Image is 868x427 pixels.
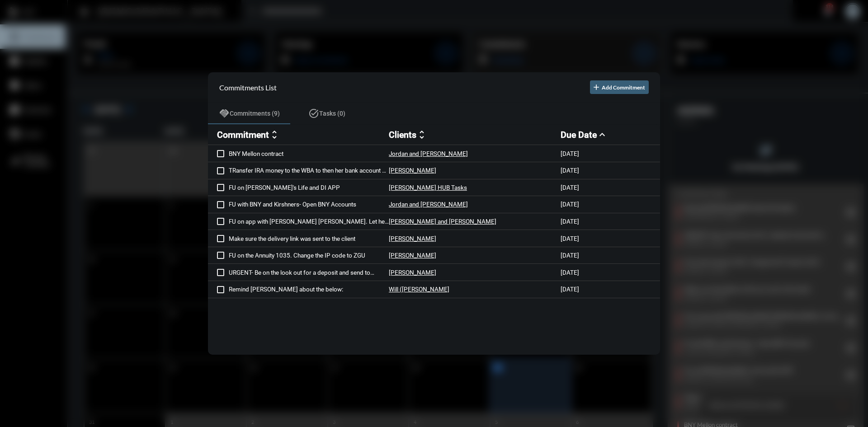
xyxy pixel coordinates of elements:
[229,252,389,259] p: FU on the Annuity 1035. Change the IP code to ZGU
[219,83,277,92] h2: Commitments List
[217,130,269,140] h2: Commitment
[561,184,579,191] p: [DATE]
[416,129,427,140] mat-icon: unfold_more
[389,184,467,191] p: [PERSON_NAME] HUB Tasks
[229,269,389,276] p: URGENT- Be on the look out for a deposit and send to [PERSON_NAME] [DATE]
[561,167,579,174] p: [DATE]
[229,184,389,191] p: FU on [PERSON_NAME]'s Life and DI APP
[219,108,230,119] mat-icon: handshake
[229,150,389,157] p: BNY Mellon contract
[561,150,579,157] p: [DATE]
[561,235,579,242] p: [DATE]
[389,167,436,174] p: [PERSON_NAME]
[389,218,496,225] p: [PERSON_NAME] and [PERSON_NAME]
[561,201,579,208] p: [DATE]
[389,235,436,242] p: [PERSON_NAME]
[592,83,601,92] mat-icon: add
[597,129,608,140] mat-icon: expand_less
[561,286,579,293] p: [DATE]
[230,110,280,117] span: Commitments (9)
[229,286,389,293] p: Remind [PERSON_NAME] about the below:
[561,252,579,259] p: [DATE]
[229,201,389,208] p: FU with BNY and Kirshners- Open BNY Accounts
[308,108,319,119] mat-icon: task_alt
[319,110,345,117] span: Tasks (0)
[561,218,579,225] p: [DATE]
[269,129,280,140] mat-icon: unfold_more
[229,167,389,174] p: TRansfer IRA money to the WBA to then her bank account on file.
[229,235,389,242] p: Make sure the delivery link was sent to the client
[389,150,468,157] p: Jordan and [PERSON_NAME]
[561,269,579,276] p: [DATE]
[389,201,468,208] p: Jordan and [PERSON_NAME]
[389,269,436,276] p: [PERSON_NAME]
[389,252,436,259] p: [PERSON_NAME]
[590,80,649,94] button: Add Commitment
[389,286,449,293] p: Will ([PERSON_NAME]
[389,130,416,140] h2: Clients
[561,130,597,140] h2: Due Date
[229,218,389,225] p: FU on app with [PERSON_NAME] [PERSON_NAME]. Let her know medical exam was completed yesteray.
